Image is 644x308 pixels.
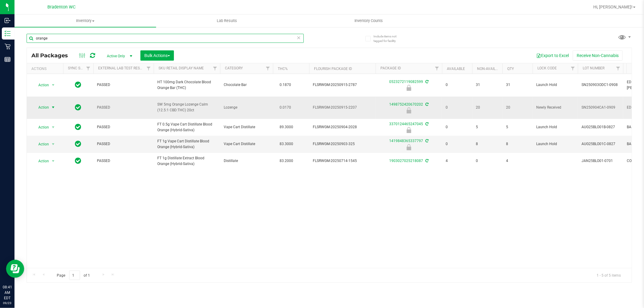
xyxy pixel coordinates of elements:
[375,85,443,91] div: Launch Hold
[157,79,216,91] span: HT 100mg Dark Chocolate Blood Orange Bar (THC)
[476,105,499,110] span: 20
[50,103,57,112] span: select
[140,50,174,61] button: Bulk Actions
[314,67,352,71] a: Flourish Package ID
[506,158,529,164] span: 4
[446,105,469,110] span: 0
[83,63,93,74] a: Filter
[3,284,12,301] p: 08:41 AM EDT
[313,82,372,88] span: FLSRWGM-20250915-2787
[582,141,620,147] span: AUG25BLO01C-0827
[389,159,423,163] a: 1903027025218087
[298,14,439,27] a: Inventory Counts
[532,50,573,61] button: Export to Excel
[277,81,294,89] span: 0.1870
[380,66,401,70] a: Package ID
[33,140,49,148] span: Action
[156,14,298,27] a: Lab Results
[159,66,204,70] a: Sku Retail Display Name
[375,144,443,150] div: Launch Hold
[476,124,499,130] span: 5
[97,124,150,130] span: PASSED
[313,141,372,147] span: FLSRWGM-20250903-325
[224,105,269,110] span: Lozenge
[144,63,154,74] a: Filter
[210,63,220,74] a: Filter
[14,14,156,27] a: Inventory
[375,107,443,113] div: Newly Received
[573,50,623,61] button: Receive Non-Cannabis
[97,158,150,164] span: PASSED
[425,139,428,143] span: Sync from Compliance System
[277,140,296,148] span: 83.3000
[582,124,620,130] span: AUG25BLO01B-0827
[446,124,469,130] span: 0
[297,34,301,42] span: Clear
[346,18,391,24] span: Inventory Counts
[31,52,74,59] span: All Packages
[432,63,442,74] a: Filter
[69,271,80,280] input: 1
[224,141,269,147] span: Vape Cart Distillate
[98,66,146,70] a: External Lab Test Result
[506,105,529,110] span: 20
[536,105,574,110] span: Newly Received
[536,82,574,88] span: Launch Hold
[506,82,529,88] span: 31
[5,30,11,37] inline-svg: Inventory
[425,159,428,163] span: Sync from Compliance System
[277,123,296,132] span: 89.3000
[613,63,623,74] a: Filter
[97,82,150,88] span: PASSED
[507,67,514,71] a: Qty
[536,124,574,130] span: Launch Hold
[476,141,499,147] span: 8
[583,66,604,70] a: Lot Number
[75,103,82,112] span: In Sync
[278,67,288,71] a: THC%
[313,124,372,130] span: FLSRWGM-20250904-2028
[425,122,428,126] span: Sync from Compliance System
[225,66,243,70] a: Category
[389,102,423,106] a: 1498752420670202
[50,140,57,148] span: select
[224,158,269,164] span: Distillate
[68,66,91,70] a: Sync Status
[389,139,423,143] a: 1419848365337797
[52,271,95,280] span: Page of 1
[5,43,11,49] inline-svg: Retail
[506,124,529,130] span: 5
[582,82,620,88] span: SN250903ODC1-0908
[5,17,11,24] inline-svg: Inbound
[97,141,150,147] span: PASSED
[389,80,423,84] a: 0523272119082599
[224,124,269,130] span: Vape Cart Distillate
[33,103,49,112] span: Action
[157,102,216,113] span: SW 5mg Orange Lozenge Calm (12.5:1 CBD:THC) 20ct
[425,80,428,84] span: Sync from Compliance System
[536,141,574,147] span: Launch Hold
[263,63,273,74] a: Filter
[6,260,24,278] iframe: Resource center
[33,157,49,165] span: Action
[375,127,443,133] div: Launch Hold
[33,81,49,89] span: Action
[224,82,269,88] span: Chocolate Bar
[389,122,423,126] a: 3370124465247045
[447,67,465,71] a: Available
[506,141,529,147] span: 8
[277,157,296,165] span: 83.2000
[48,5,76,10] span: Bradenton WC
[157,122,216,133] span: FT 0.5g Vape Cart Distillate Blood Orange (Hybrid-Sativa)
[373,34,404,43] span: Include items not tagged for facility
[157,138,216,150] span: FT 1g Vape Cart Distillate Blood Orange (Hybrid-Sativa)
[3,301,12,305] p: 09/23
[144,53,170,58] span: Bulk Actions
[209,18,245,24] span: Lab Results
[446,82,469,88] span: 0
[50,123,57,132] span: select
[5,56,11,62] inline-svg: Reports
[31,67,61,71] div: Actions
[75,123,82,131] span: In Sync
[582,105,620,110] span: SN250904CA1-0909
